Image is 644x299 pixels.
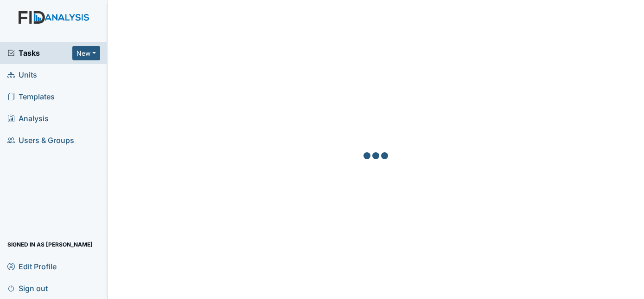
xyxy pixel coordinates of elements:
[7,259,57,273] span: Edit Profile
[7,47,72,58] a: Tasks
[7,68,37,82] span: Units
[7,111,49,126] span: Analysis
[7,133,74,148] span: Users & Groups
[7,281,48,295] span: Sign out
[72,46,100,60] button: New
[7,237,93,252] span: Signed in as [PERSON_NAME]
[7,90,55,104] span: Templates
